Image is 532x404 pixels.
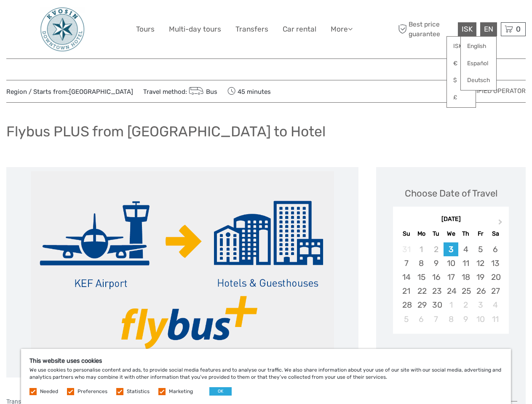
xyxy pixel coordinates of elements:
div: Choose Thursday, September 11th, 2025 [458,256,473,270]
div: Choose Date of Travel [405,187,497,200]
div: Choose Saturday, October 4th, 2025 [488,298,503,312]
a: Multi-day tours [169,23,221,35]
span: Verified Operator [464,87,526,96]
div: Choose Monday, September 22nd, 2025 [414,284,429,298]
a: Tours [136,23,155,35]
div: Choose Wednesday, September 24th, 2025 [444,284,458,298]
div: Choose Saturday, October 11th, 2025 [488,312,503,326]
div: Choose Wednesday, September 17th, 2025 [444,270,458,284]
div: Choose Monday, September 29th, 2025 [414,298,429,312]
div: Choose Sunday, October 5th, 2025 [399,312,414,326]
div: Choose Thursday, October 2nd, 2025 [458,298,473,312]
div: Choose Saturday, September 27th, 2025 [488,284,503,298]
div: Choose Thursday, September 4th, 2025 [458,242,473,256]
div: Choose Saturday, September 13th, 2025 [488,256,503,270]
div: We use cookies to personalise content and ads, to provide social media features and to analyse ou... [21,349,511,404]
div: Choose Friday, September 26th, 2025 [473,284,488,298]
label: Marketing [169,388,193,395]
div: Choose Monday, October 6th, 2025 [414,312,429,326]
div: EN [480,22,497,36]
div: Choose Wednesday, October 8th, 2025 [444,312,458,326]
a: Bus [187,88,217,96]
label: Preferences [78,388,107,395]
button: Open LiveChat chat widget [97,13,107,23]
span: Best price guarantee [396,20,456,38]
a: Español [461,56,496,71]
div: Choose Tuesday, October 7th, 2025 [429,312,444,326]
span: ISK [462,25,473,33]
a: ISK [447,39,476,54]
div: Choose Tuesday, September 16th, 2025 [429,270,444,284]
div: Choose Friday, October 10th, 2025 [473,312,488,326]
a: Transfers [235,23,268,35]
div: Choose Monday, September 15th, 2025 [414,270,429,284]
div: Choose Saturday, September 6th, 2025 [488,242,503,256]
div: Choose Friday, September 5th, 2025 [473,242,488,256]
div: Choose Thursday, September 18th, 2025 [458,270,473,284]
a: Deutsch [461,73,496,88]
a: More [331,23,353,35]
div: Su [399,228,414,239]
div: Choose Thursday, September 25th, 2025 [458,284,473,298]
div: Choose Sunday, September 28th, 2025 [399,298,414,312]
div: Sa [488,228,503,239]
div: Th [458,228,473,239]
div: Choose Wednesday, September 10th, 2025 [444,256,458,270]
div: Not available Monday, September 1st, 2025 [414,242,429,256]
div: Choose Friday, September 19th, 2025 [473,270,488,284]
div: We [444,228,458,239]
div: Choose Friday, September 12th, 2025 [473,256,488,270]
div: Not available Tuesday, September 2nd, 2025 [429,242,444,256]
div: Choose Sunday, September 7th, 2025 [399,256,414,270]
label: Needed [40,388,58,395]
a: Car rental [283,23,316,35]
div: Not available Sunday, August 31st, 2025 [399,242,414,256]
a: € [447,56,476,71]
div: Tu [429,228,444,239]
div: Choose Monday, September 8th, 2025 [414,256,429,270]
div: Choose Saturday, September 20th, 2025 [488,270,503,284]
button: OK [209,387,232,396]
h5: This website uses cookies [29,357,503,364]
div: Choose Friday, October 3rd, 2025 [473,298,488,312]
button: Next Month [495,217,508,231]
a: $ [447,73,476,88]
p: We're away right now. Please check back later! [12,15,95,21]
div: Mo [414,228,429,239]
img: 48-093e29fa-b2a2-476f-8fe8-72743a87ce49_logo_big.jpg [40,6,85,52]
a: £ [447,90,476,105]
span: 0 [515,25,522,33]
div: [DATE] [393,215,509,224]
label: Statistics [127,388,150,395]
a: English [461,39,496,54]
span: Region / Starts from: [6,88,133,96]
div: Choose Wednesday, October 1st, 2025 [444,298,458,312]
div: month 2025-09 [396,242,506,326]
div: Choose Sunday, September 21st, 2025 [399,284,414,298]
a: [GEOGRAPHIC_DATA] [69,88,133,96]
div: Choose Wednesday, September 3rd, 2025 [444,242,458,256]
div: Fr [473,228,488,239]
h1: Flybus PLUS from [GEOGRAPHIC_DATA] to Hotel [6,123,326,140]
div: Choose Tuesday, September 30th, 2025 [429,298,444,312]
span: 45 minutes [227,85,271,97]
div: Choose Thursday, October 9th, 2025 [458,312,473,326]
span: Travel method: [143,85,217,97]
div: Choose Tuesday, September 23rd, 2025 [429,284,444,298]
div: Choose Tuesday, September 9th, 2025 [429,256,444,270]
img: a771a4b2aca44685afd228bf32f054e4_main_slider.png [31,171,334,373]
div: Choose Sunday, September 14th, 2025 [399,270,414,284]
